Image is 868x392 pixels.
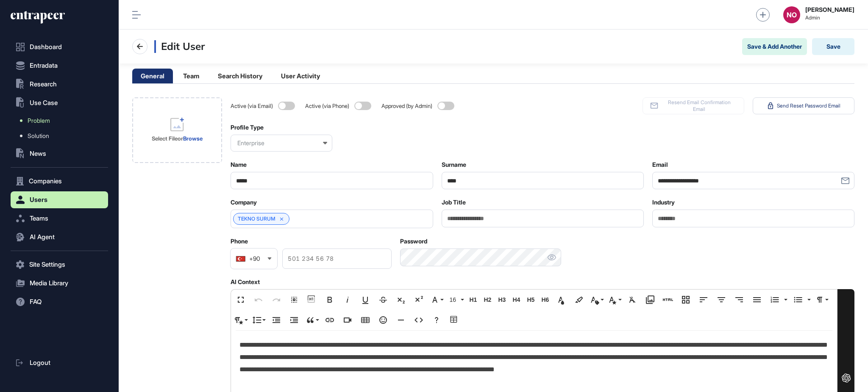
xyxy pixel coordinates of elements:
[749,291,765,308] button: Align Justify
[233,291,249,308] button: Fullscreen
[713,291,729,308] button: Align Center
[393,291,409,308] button: Subscript
[375,312,391,329] button: Emoticons
[467,296,479,304] span: H1
[132,69,173,83] li: General
[249,256,260,262] div: +90
[339,291,356,308] button: Italic (Ctrl+I)
[209,69,271,83] li: Search History
[339,312,356,329] button: Insert Video
[11,39,108,55] a: Dashboard
[571,291,587,308] button: Background Color
[805,291,812,308] button: Unordered List
[250,291,267,308] button: Undo (Ctrl+Z)
[11,76,108,93] button: Research
[442,161,466,168] label: Surname
[11,275,108,292] button: Media Library
[231,103,275,109] span: Active (via Email)
[753,97,854,114] button: Send Reset Password Email
[11,293,108,310] button: FAQ
[652,161,668,168] label: Email
[28,133,49,139] span: Solution
[524,291,537,308] button: H5
[132,97,222,163] div: Profile Image
[30,359,50,366] span: Logout
[510,291,523,308] button: H4
[231,279,260,285] label: AI Context
[400,238,427,245] label: Password
[393,312,409,329] button: Insert Horizontal Line
[813,291,829,308] button: Paragraph Format
[606,291,623,308] button: Inline Style
[696,291,712,308] button: Align Left
[28,117,50,124] span: Problem
[481,291,494,308] button: H2
[231,238,248,245] label: Phone
[446,312,462,329] button: Table Builder
[642,291,658,308] button: Media Library
[30,81,57,88] span: Research
[304,312,320,329] button: Quote
[11,57,108,74] button: Entradata
[11,191,108,208] button: Users
[231,199,257,206] label: Company
[539,296,551,304] span: H6
[231,124,264,131] label: Profile Type
[30,44,62,50] span: Dashboard
[154,40,205,53] h3: Edit User
[742,38,807,55] button: Save & Add Another
[30,99,58,106] span: Use Case
[11,210,108,227] button: Teams
[481,296,494,304] span: H2
[236,256,245,262] img: Turkey
[233,312,249,329] button: Paragraph Style
[30,215,48,222] span: Teams
[678,291,694,308] button: Responsive Layout
[467,291,479,308] button: H1
[30,234,55,240] span: AI Agent
[375,291,391,308] button: Strikethrough (Ctrl+S)
[783,6,800,23] button: NO
[510,296,523,304] span: H4
[11,256,108,273] button: Site Settings
[286,291,302,308] button: Select All
[30,298,42,305] span: FAQ
[238,216,275,222] a: TEKNO SURUM
[30,196,47,203] span: Users
[428,291,445,308] button: Font Family
[29,261,65,268] span: Site Settings
[381,103,434,109] span: Approved (by Admin)
[15,113,108,128] a: Problem
[305,103,351,109] span: Active (via Phone)
[30,150,46,157] span: News
[322,312,338,329] button: Insert Link (Ctrl+K)
[495,291,508,308] button: H3
[411,291,427,308] button: Superscript
[152,135,178,142] strong: Select File
[286,312,302,329] button: Increase Indent (Ctrl+])
[539,291,551,308] button: H6
[11,173,108,190] button: Companies
[11,94,108,111] button: Use Case
[812,38,854,55] button: Save
[446,291,465,308] button: 16
[304,291,320,308] button: Show blocks
[660,291,676,308] button: Add HTML
[357,291,373,308] button: Underline (Ctrl+U)
[152,135,203,142] div: or
[132,97,222,163] div: Select FileorBrowse
[30,280,68,287] span: Media Library
[777,102,840,109] span: Send Reset Password Email
[11,354,108,371] a: Logout
[250,312,267,329] button: Line Height
[30,62,58,69] span: Entradata
[11,229,108,246] button: AI Agent
[442,199,466,206] label: Job Title
[495,296,508,304] span: H3
[524,296,537,304] span: H5
[652,199,675,206] label: Industry
[183,135,203,142] a: Browse
[273,69,328,83] li: User Activity
[411,312,427,329] button: Code View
